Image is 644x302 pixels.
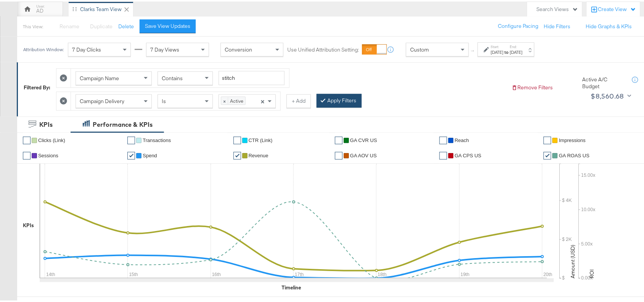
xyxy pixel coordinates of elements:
[455,136,469,142] span: Reach
[493,18,544,32] button: Configure Pacing
[162,73,183,80] span: Contains
[140,18,196,32] button: Save View Updates
[559,151,589,157] span: GA ROAS US
[72,45,101,52] span: 7 Day Clicks
[583,74,625,89] div: Active A/C Budget
[350,151,377,157] span: GA AOV US
[143,136,171,142] span: Transactions
[39,119,53,128] div: KPIs
[145,21,190,28] div: Save View Updates
[544,135,551,143] a: ✔
[544,21,571,29] button: Hide Filters
[282,283,301,290] div: Timeline
[225,45,252,52] span: Conversion
[510,43,523,48] label: End:
[249,136,273,142] span: CTR (Link)
[23,150,31,158] a: ✔
[143,151,157,157] span: Spend
[512,82,553,90] button: Remove Filters
[233,150,241,158] a: ✔
[335,135,343,143] a: ✔
[598,4,636,12] div: Create View
[510,48,523,54] div: [DATE]
[491,43,504,48] label: Start:
[90,21,113,28] span: Duplicate
[80,73,119,80] span: Campaign Name
[38,151,58,157] span: Sessions
[559,136,586,142] span: Impressions
[221,95,228,103] span: ×
[72,5,77,10] div: Drag to reorder tab
[544,150,551,158] a: ✔
[287,45,359,52] label: Use Unified Attribution Setting:
[23,45,64,51] div: Attribution Window:
[410,45,429,52] span: Custom
[588,89,633,101] button: $8,560.68
[350,136,377,142] span: GA CVR US
[23,22,43,28] div: This View:
[127,135,135,143] a: ✔
[470,48,477,51] span: ↑
[440,150,447,158] a: ✔
[219,69,285,84] input: Enter a search term
[335,150,343,158] a: ✔
[455,151,481,157] span: GA CPS US
[249,151,269,157] span: Revenue
[491,48,504,54] div: [DATE]
[118,21,134,29] button: Delete
[261,96,265,103] span: ×
[36,6,43,13] div: AD
[586,21,632,29] button: Hide Graphs & KPIs
[60,21,79,28] span: Rename
[233,135,241,143] a: ✔
[127,150,135,158] a: ✔
[150,45,179,52] span: 7 Day Views
[259,93,266,106] span: Clear all
[93,119,153,128] div: Performance & KPIs
[228,95,245,103] span: Active
[591,89,625,100] div: $8,560.68
[24,82,50,90] div: Filtered By:
[570,243,576,277] text: Amount (USD)
[80,96,124,103] span: Campaign Delivery
[537,4,578,11] div: Search Views
[287,93,311,107] button: + Add
[23,135,31,143] a: ✔
[317,92,362,106] button: Apply Filters
[162,96,166,103] span: Is
[23,220,34,228] div: KPIs
[440,135,447,143] a: ✔
[38,136,65,142] span: Clicks (Link)
[589,268,596,277] text: ROI
[80,4,122,11] div: Clarks Team View
[504,48,510,53] strong: to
